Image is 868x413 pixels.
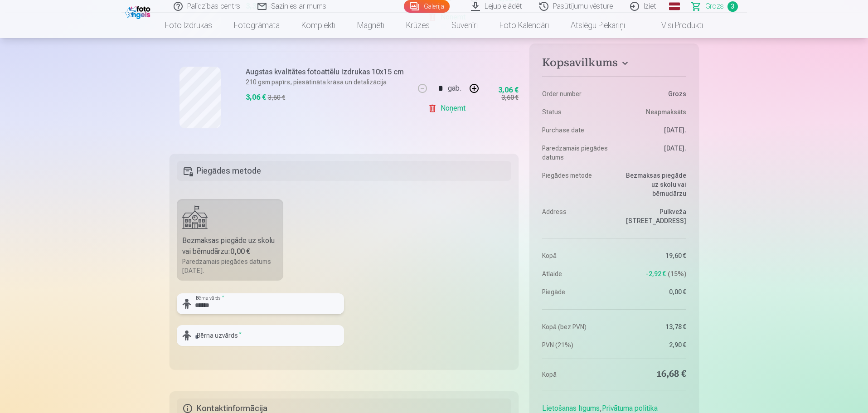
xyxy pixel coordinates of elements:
[177,161,512,181] h5: Piegādes metode
[542,126,610,135] dt: Purchase date
[542,269,610,278] dt: Atlaide
[542,89,610,98] dt: Order number
[542,322,610,331] dt: Kopā (bez PVN)
[246,92,266,103] div: 3,06 €
[560,13,636,38] a: Atslēgu piekariņi
[646,107,686,117] span: Neapmaksāts
[291,13,346,38] a: Komplekti
[542,56,686,73] button: Kopsavilkums
[619,340,686,350] dd: 2,90 €
[602,404,658,413] a: Privātuma politika
[619,287,686,296] dd: 0,00 €
[619,144,686,162] dd: [DATE].
[448,78,461,99] div: gab.
[346,13,395,38] a: Magnēti
[428,99,469,117] a: Noņemt
[619,89,686,98] dd: Grozs
[246,78,409,87] p: 210 gsm papīrs, piesātināta krāsa un detalizācija
[441,13,489,38] a: Suvenīri
[501,93,519,102] div: 3,60 €
[619,368,686,381] dd: 16,68 €
[619,322,686,331] dd: 13,78 €
[268,93,285,102] div: 3,60 €
[542,368,610,381] dt: Kopā
[182,235,278,257] div: Bezmaksas piegāde uz skolu vai bērnudārzu :
[489,13,560,38] a: Foto kalendāri
[619,126,686,135] dd: [DATE].
[223,13,291,38] a: Fotogrāmata
[619,207,686,225] dd: Pulkveža [STREET_ADDRESS]
[542,251,610,260] dt: Kopā
[125,4,153,19] img: /fa1
[668,269,686,278] span: 15 %
[395,13,441,38] a: Krūzes
[498,87,519,93] div: 3,06 €
[619,251,686,260] dd: 19,60 €
[230,247,250,256] b: 0,00 €
[542,107,610,117] dt: Status
[182,257,278,275] div: Paredzamais piegādes datums [DATE].
[542,144,610,162] dt: Paredzamais piegādes datums
[646,269,666,278] span: -2,92 €
[542,171,610,198] dt: Piegādes metode
[154,13,223,38] a: Foto izdrukas
[619,171,686,198] dd: Bezmaksas piegāde uz skolu vai bērnudārzu
[542,287,610,296] dt: Piegāde
[636,13,714,38] a: Visi produkti
[246,67,409,78] h6: Augstas kvalitātes fotoattēlu izdrukas 10x15 cm
[542,207,610,225] dt: Address
[542,404,600,413] a: Lietošanas līgums
[542,340,610,350] dt: PVN (21%)
[705,1,724,12] span: Grozs
[727,1,738,12] span: 3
